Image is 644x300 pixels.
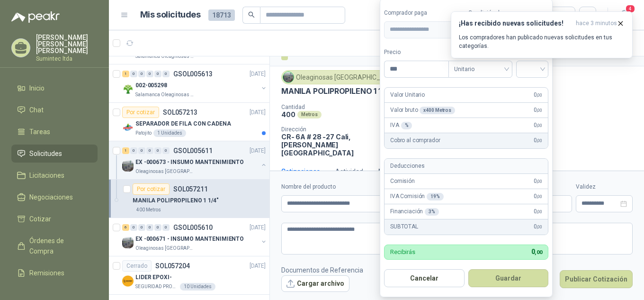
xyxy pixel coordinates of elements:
div: Por cotizar [122,107,159,118]
p: Deducciones [390,162,424,171]
p: Dirección [281,126,385,133]
span: ,00 [537,138,542,143]
span: 0 [531,248,542,255]
span: 18713 [208,9,235,21]
a: Inicio [11,79,98,97]
a: Por cotizarSOL057211MANILA POLIPROPILENO 1 1/4"400 Metros [109,180,269,218]
span: 0 [534,207,542,216]
label: Precio [384,48,448,57]
p: GSOL005611 [173,147,213,154]
p: Sumintec ltda [36,56,98,62]
p: MANILA POLIPROPILENO 1 1/4" [133,196,219,205]
p: Patojito [135,129,152,137]
div: Metros [297,111,322,118]
a: 1 0 0 0 0 0 GSOL005613[DATE] Company Logo002-005298Salamanca Oleaginosas SAS [122,68,268,99]
div: 0 [154,71,161,77]
p: 002-005298 [135,81,167,90]
button: Publicar Cotización [560,270,633,288]
span: Órdenes de Compra [29,236,89,256]
label: Validez [576,182,633,191]
p: Cobro al comprador [390,136,440,145]
button: 4 [616,7,633,24]
a: Chat [11,101,98,119]
span: ,00 [537,209,542,214]
label: Condición de pago [468,9,549,18]
a: 1 0 0 0 0 0 GSOL005611[DATE] Company LogoEX -000673 - INSUMO MANTENIMIENTOOleaginosas [GEOGRAPHIC... [122,145,268,175]
span: Remisiones [29,268,64,278]
img: Logo peakr [11,11,60,23]
p: EX -000671 - INSUMO MANTENIMIENTO [135,235,244,244]
div: 6 [122,224,129,231]
span: search [248,11,255,18]
div: Oleaginosas [GEOGRAPHIC_DATA][PERSON_NAME] [281,70,455,84]
p: SEPARADOR DE FILA CON CADENA [135,119,231,128]
p: Valor bruto [390,106,455,115]
div: 0 [162,224,170,231]
div: 0 [138,224,145,231]
span: ,00 [537,179,542,184]
button: Guardar [468,269,549,287]
label: Flete [534,182,572,191]
div: 0 [146,147,153,154]
p: SUBTOTAL [390,222,418,231]
span: Solicitudes [29,148,62,159]
label: Nombre del producto [281,182,440,191]
div: x 400 Metros [420,107,455,114]
span: Cotizar [29,214,51,224]
p: LIDER EPOXI- [135,273,172,282]
img: Company Logo [122,122,134,133]
a: Solicitudes [11,145,98,163]
span: Negociaciones [29,192,73,202]
p: [DATE] [250,223,266,232]
p: EX -000673 - INSUMO MANTENIMIENTO [135,158,244,167]
p: SOL057213 [163,109,197,116]
a: Tareas [11,123,98,141]
p: IVA Comisión [390,192,444,201]
span: ,00 [535,249,542,255]
a: CerradoSOL057204[DATE] Company LogoLIDER EPOXI-SEGURIDAD PROVISER LTDA10 Unidades [109,256,269,295]
img: Company Logo [122,275,134,287]
div: 1 [122,71,129,77]
p: Oleaginosas [GEOGRAPHIC_DATA][PERSON_NAME] [135,245,195,252]
p: [PERSON_NAME] [PERSON_NAME] [PERSON_NAME] [36,34,98,54]
span: 0 [534,121,542,130]
div: 1 Unidades [153,129,186,137]
div: 0 [154,147,161,154]
p: Documentos de Referencia [281,265,363,275]
div: 10 Unidades [180,283,215,291]
p: Comisión [390,177,415,186]
a: Licitaciones [11,166,98,184]
p: [DATE] [250,70,266,79]
div: Cerrado [122,260,152,272]
p: Salamanca Oleaginosas SAS [135,53,195,60]
p: GSOL005613 [173,71,213,77]
p: Cantidad [281,104,404,110]
p: Financiación [390,207,439,216]
span: ,00 [537,224,542,229]
img: Company Logo [122,83,134,95]
p: GSOL005610 [173,224,213,231]
a: 6 0 0 0 0 0 GSOL005610[DATE] Company LogoEX -000671 - INSUMO MANTENIMIENTOOleaginosas [GEOGRAPHIC... [122,222,268,252]
p: [DATE] [250,146,266,155]
p: 400 [281,110,295,118]
p: Valor Unitario [390,91,425,100]
button: ¡Has recibido nuevas solicitudes!hace 3 minutos Los compradores han publicado nuevas solicitudes ... [451,11,633,58]
p: Los compradores han publicado nuevas solicitudes en tus categorías. [459,33,625,50]
div: 19 % [427,193,444,200]
span: ,00 [537,108,542,113]
p: MANILA POLIPROPILENO 1 1/4" [281,86,393,96]
div: 0 [138,147,145,154]
h3: ¡Has recibido nuevas solicitudes! [459,19,572,27]
span: 0 [534,91,542,100]
label: Comprador paga [384,9,465,18]
span: Licitaciones [29,170,64,181]
a: Cotizar [11,210,98,228]
button: Cargar archivo [281,275,349,292]
p: SOL057211 [173,186,208,192]
span: Inicio [29,83,45,93]
div: 0 [146,71,153,77]
span: ,00 [537,194,542,199]
img: Company Logo [122,237,134,248]
a: Remisiones [11,264,98,282]
div: % [401,122,412,129]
